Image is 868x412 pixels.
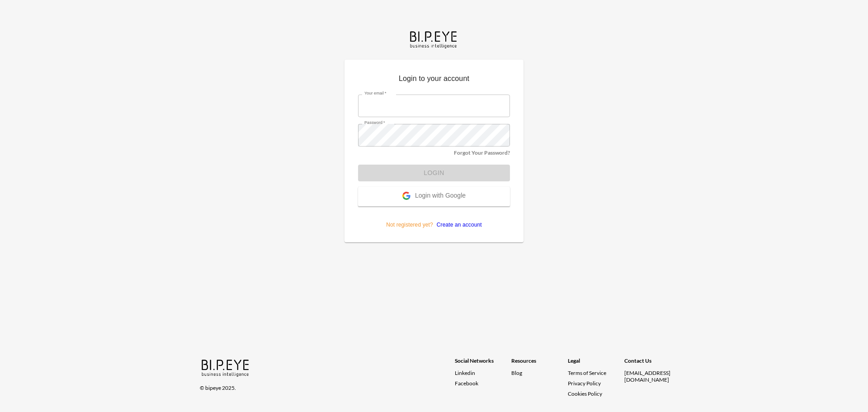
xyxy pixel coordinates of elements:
[415,192,466,201] span: Login with Google
[455,369,511,376] a: Linkedin
[200,357,252,378] img: bipeye-logo
[455,357,511,369] div: Social Networks
[358,73,510,88] p: Login to your account
[624,369,681,383] div: [EMAIL_ADDRESS][DOMAIN_NAME]
[358,187,510,206] button: Login with Google
[568,390,602,397] a: Cookies Policy
[433,222,482,228] a: Create an account
[568,369,621,376] a: Terms of Service
[364,90,387,96] label: Your email
[455,369,475,376] span: Linkedin
[624,357,681,369] div: Contact Us
[454,149,510,156] a: Forgot Your Password?
[408,29,460,49] img: bipeye-logo
[511,357,568,369] div: Resources
[568,357,624,369] div: Legal
[200,379,442,391] div: © bipeye 2025.
[364,120,385,126] label: Password
[358,206,510,229] p: Not registered yet?
[511,369,522,376] a: Blog
[568,380,601,387] a: Privacy Policy
[455,380,478,387] span: Facebook
[455,380,511,387] a: Facebook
